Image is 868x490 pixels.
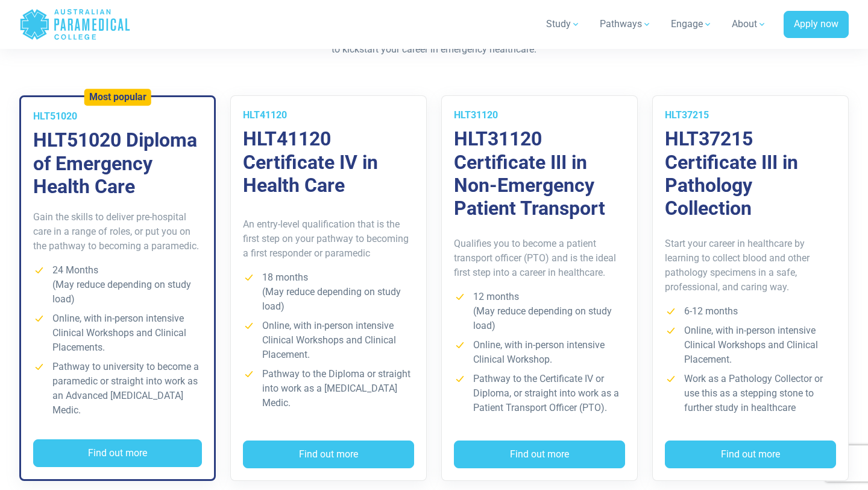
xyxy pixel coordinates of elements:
li: 24 Months (May reduce depending on study load) [33,263,202,307]
li: Online, with in-person intensive Clinical Workshop. [454,338,625,367]
li: Online, with in-person intensive Clinical Workshops and Clinical Placement. [665,323,836,367]
h3: HLT41120 Certificate IV in Health Care [243,127,414,197]
li: Pathway to the Certificate IV or Diploma, or straight into work as a Patient Transport Officer (P... [454,372,625,415]
a: HLT37215 HLT37215 Certificate III in Pathology Collection Start your career in healthcare by lear... [652,95,849,481]
li: Online, with in-person intensive Clinical Workshops and Clinical Placement. [243,319,414,362]
h3: HLT37215 Certificate III in Pathology Collection [665,127,836,220]
li: Pathway to university to become a paramedic or straight into work as an Advanced [MEDICAL_DATA] M... [33,360,202,418]
h3: HLT31120 Certificate III in Non-Emergency Patient Transport [454,127,625,220]
a: HLT31120 HLT31120 Certificate III in Non-Emergency Patient Transport Qualifies you to become a pa... [441,95,638,481]
span: HLT41120 [243,109,287,121]
h5: Most popular [89,92,146,103]
button: Find out more [454,441,625,468]
li: Online, with in-person intensive Clinical Workshops and Clinical Placements. [33,311,202,355]
li: Pathway to the Diploma or straight into work as a [MEDICAL_DATA] Medic. [243,367,414,410]
button: Find out more [243,441,414,468]
button: Find out more [665,441,836,468]
li: 12 months (May reduce depending on study load) [454,290,625,333]
span: HLT37215 [665,109,709,121]
li: Work as a Pathology Collector or use this as a stepping stone to further study in healthcare [665,372,836,415]
span: HLT51020 [33,110,77,122]
li: 6-12 months [665,304,836,319]
p: An entry-level qualification that is the first step on your pathway to becoming a first responder... [243,217,414,261]
button: Find out more [33,439,202,467]
h3: HLT51020 Diploma of Emergency Health Care [33,129,202,198]
p: Gain the skills to deliver pre-hospital care in a range of roles, or put you on the pathway to be... [33,210,202,253]
li: 18 months (May reduce depending on study load) [243,270,414,314]
p: Qualifies you to become a patient transport officer (PTO) and is the ideal first step into a care... [454,237,625,280]
a: HLT41120 HLT41120 Certificate IV in Health Care An entry-level qualification that is the first st... [230,95,427,481]
a: Most popular HLT51020 HLT51020 Diploma of Emergency Health Care Gain the skills to deliver pre-ho... [19,95,216,481]
p: Start your career in healthcare by learning to collect blood and other pathology specimens in a s... [665,237,836,294]
span: HLT31120 [454,109,498,121]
